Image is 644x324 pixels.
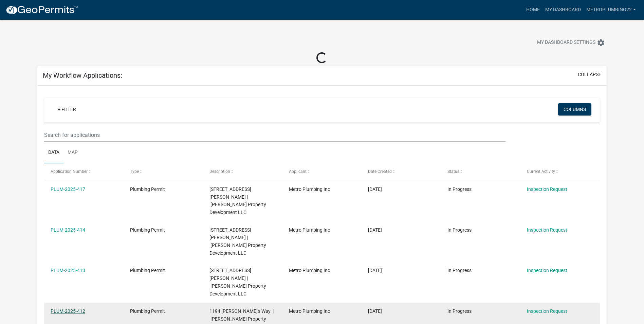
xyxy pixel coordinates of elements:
span: Plumbing Permit [130,186,165,192]
a: PLUM-2025-414 [51,227,85,233]
span: 07/25/2025 [368,227,382,233]
a: Map [63,142,82,164]
span: 1187 Dustin's Way lot 661 | Ellings Property Development LLC [209,227,266,256]
datatable-header-cell: Description [203,163,282,180]
datatable-header-cell: Current Activity [520,163,600,180]
a: Home [523,3,542,16]
a: PLUM-2025-412 [51,308,85,314]
span: Application Number [51,169,88,174]
span: Date Created [368,169,392,174]
span: Plumbing Permit [130,308,165,314]
datatable-header-cell: Application Number [44,163,124,180]
a: PLUM-2025-417 [51,186,85,192]
datatable-header-cell: Applicant [282,163,362,180]
span: 07/28/2025 [368,186,382,192]
span: Plumbing Permit [130,227,165,233]
button: Columns [558,103,591,115]
span: 07/24/2025 [368,308,382,314]
span: Current Activity [527,169,555,174]
i: settings [597,39,605,47]
h5: My Workflow Applications: [43,71,122,79]
span: Status [447,169,459,174]
input: Search for applications [44,128,505,142]
a: Inspection Request [527,186,567,192]
span: Applicant [289,169,307,174]
span: 07/24/2025 [368,268,382,273]
span: Metro Plumbing Inc [289,308,330,314]
a: Inspection Request [527,308,567,314]
span: Description [209,169,230,174]
span: Metro Plumbing Inc [289,268,330,273]
a: PLUM-2025-413 [51,268,85,273]
span: 1189 Dustin's Way, Lot 662 | Ellings Property Development LLC [209,186,266,215]
span: 1185 Dustin's Way, LOT 660 | Ellings Property Development LLC [209,268,266,296]
span: Metro Plumbing Inc [289,186,330,192]
span: Plumbing Permit [130,268,165,273]
a: Inspection Request [527,227,567,233]
button: collapse [578,71,601,78]
datatable-header-cell: Status [441,163,520,180]
span: Metro Plumbing Inc [289,227,330,233]
span: In Progress [447,308,472,314]
datatable-header-cell: Type [124,163,203,180]
span: In Progress [447,268,472,273]
span: In Progress [447,227,472,233]
span: Type [130,169,139,174]
a: metroplumbing22 [584,3,639,16]
a: Inspection Request [527,268,567,273]
span: In Progress [447,186,472,192]
span: My Dashboard Settings [537,39,595,47]
datatable-header-cell: Date Created [362,163,441,180]
a: My Dashboard [542,3,584,16]
a: + Filter [52,103,81,115]
button: My Dashboard Settingssettings [532,36,610,49]
a: Data [44,142,63,164]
